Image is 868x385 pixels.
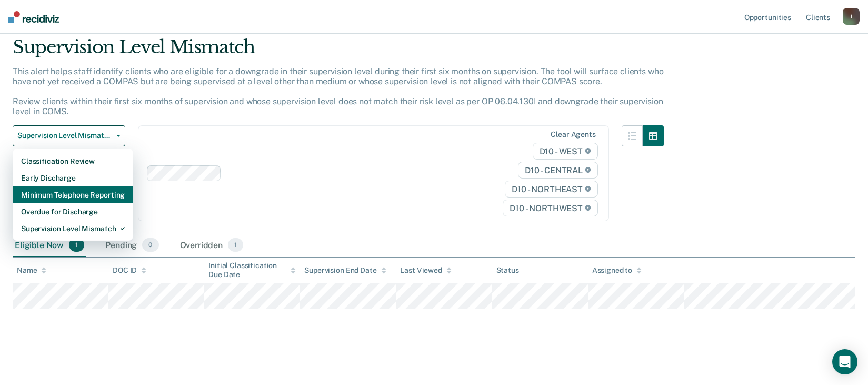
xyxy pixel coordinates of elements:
[21,220,125,237] div: Supervision Level Mismatch
[103,234,161,257] div: Pending0
[8,11,59,23] img: Recidiviz
[551,130,595,139] div: Clear agents
[400,266,451,275] div: Last Viewed
[518,162,598,179] span: D10 - CENTRAL
[503,200,597,216] span: D10 - NORTHWEST
[142,238,158,252] span: 0
[13,234,86,257] div: Eligible Now1
[21,203,125,220] div: Overdue for Discharge
[113,266,146,275] div: DOC ID
[21,170,125,186] div: Early Discharge
[208,261,296,279] div: Initial Classification Due Date
[505,181,597,198] span: D10 - NORTHEAST
[843,8,860,25] button: J
[832,349,857,374] div: Open Intercom Messenger
[13,125,125,146] button: Supervision Level Mismatch
[228,238,243,252] span: 1
[17,266,46,275] div: Name
[13,36,664,66] div: Supervision Level Mismatch
[592,266,642,275] div: Assigned to
[496,266,519,275] div: Status
[178,234,246,257] div: Overridden1
[304,266,386,275] div: Supervision End Date
[69,238,84,252] span: 1
[533,143,598,160] span: D10 - WEST
[17,131,112,140] span: Supervision Level Mismatch
[21,186,125,203] div: Minimum Telephone Reporting
[21,153,125,170] div: Classification Review
[13,66,663,117] p: This alert helps staff identify clients who are eligible for a downgrade in their supervision lev...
